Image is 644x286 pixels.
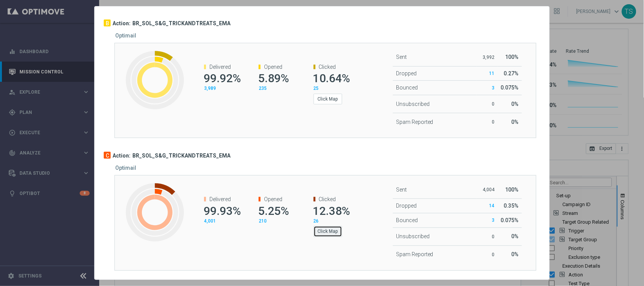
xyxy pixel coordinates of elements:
span: Dropped [396,203,417,209]
span: 235 [259,86,267,91]
span: 26 [314,218,319,224]
span: Delivered [209,64,231,70]
span: 10.64% [313,71,350,85]
button: Click Map [314,94,342,104]
span: Unsubscribed [396,101,430,107]
p: 3,992 [480,54,495,60]
h5: Optimail [115,165,136,171]
span: Opened [264,64,282,70]
div: B [104,19,111,26]
span: 210 [259,218,267,224]
div: C [104,152,111,159]
p: 0 [480,101,495,107]
span: 0% [512,233,519,239]
span: Clicked [319,196,336,202]
span: 0% [512,251,519,257]
button: Click Map [314,226,342,237]
span: Opened [264,196,282,202]
span: 3,989 [204,86,216,91]
span: 5.25% [258,204,289,218]
p: 0 [480,119,495,125]
span: 5.89% [258,71,289,85]
span: 0.27% [504,70,519,76]
span: Bounced [396,84,418,91]
span: 25 [314,86,319,91]
p: 4,004 [480,187,495,193]
span: 99.93% [204,204,241,218]
span: 14 [489,203,495,208]
p: 0 [480,252,495,258]
span: 99.92% [204,71,241,85]
h3: Action: [113,152,130,159]
span: 12.38% [313,204,350,218]
span: 3 [492,85,495,91]
h3: Action: [113,20,130,27]
span: 100% [506,187,519,193]
span: 100% [506,54,519,60]
span: Sent [396,54,407,60]
span: Unsubscribed [396,233,430,239]
span: 0% [512,101,519,107]
span: Spam Reported [396,119,433,125]
span: Spam Reported [396,251,433,257]
span: Clicked [319,64,336,70]
span: 11 [489,71,495,76]
h3: BR_SOL_S&G_TRICKANDTREATS_EMA [132,20,230,27]
h5: Optimail [115,32,136,39]
span: Delivered [209,196,231,202]
span: 0.075% [501,84,519,91]
span: 4,001 [204,218,216,224]
p: 0 [480,234,495,240]
span: Sent [396,187,407,193]
span: 3 [492,218,495,223]
span: Bounced [396,217,418,223]
span: 0% [512,119,519,125]
span: 0.35% [504,203,519,209]
span: Dropped [396,70,417,76]
span: 0.075% [501,217,519,223]
h3: BR_SOL_S&G_TRICKANDTREATS_EMA [132,152,230,159]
